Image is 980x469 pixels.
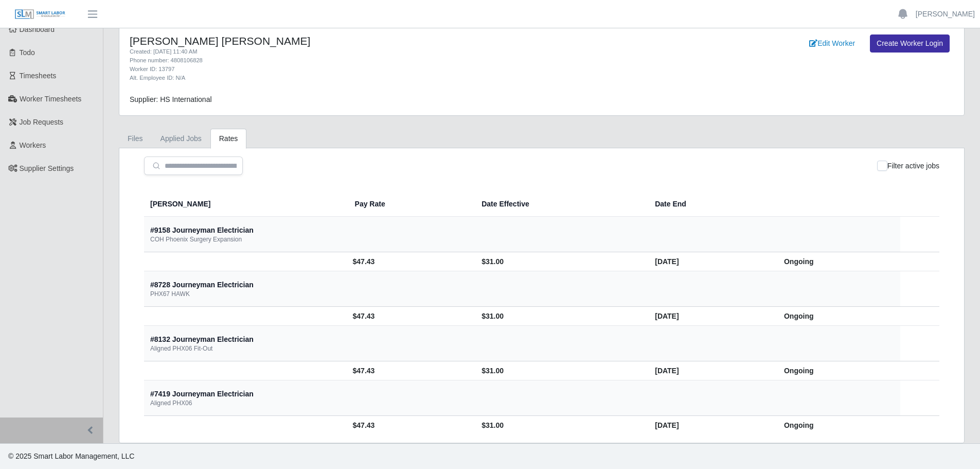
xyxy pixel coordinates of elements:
th: Pay Rate [347,192,474,217]
td: $47.43 [347,307,474,326]
th: Date End [647,192,776,217]
td: Ongoing [776,252,900,271]
div: #7419 Journeyman Electrician [150,389,254,399]
td: $31.00 [473,252,647,271]
span: Workers [20,141,46,149]
td: [DATE] [647,252,776,271]
a: Edit Worker [803,34,862,53]
div: Created: [DATE] 11:40 AM [130,47,604,56]
a: Create Worker Login [870,34,950,53]
span: Supplier: HS International [130,95,212,103]
td: $31.00 [473,361,647,380]
span: Supplier Settings [20,164,74,172]
h4: [PERSON_NAME] [PERSON_NAME] [130,34,604,47]
div: Aligned PHX06 [150,399,192,407]
td: [DATE] [647,416,776,435]
td: $47.43 [347,361,474,380]
div: Filter active jobs [877,157,939,175]
a: Rates [210,129,247,149]
a: Applied Jobs [152,129,210,149]
th: [PERSON_NAME] [144,192,347,217]
div: #8132 Journeyman Electrician [150,334,254,344]
span: © 2025 Smart Labor Management, LLC [8,452,134,460]
a: Files [119,129,152,149]
td: $31.00 [473,416,647,435]
div: #9158 Journeyman Electrician [150,225,254,235]
span: Dashboard [20,25,55,33]
td: $31.00 [473,307,647,326]
img: SLM Logo [14,9,66,20]
td: [DATE] [647,361,776,380]
div: #8728 Journeyman Electrician [150,280,254,290]
span: Job Requests [20,118,64,126]
div: Aligned PHX06 Fit-Out [150,344,212,353]
td: Ongoing [776,307,900,326]
td: [DATE] [647,307,776,326]
th: Date Effective [473,192,647,217]
div: Phone number: 4808106828 [130,56,604,65]
span: Todo [20,48,35,57]
td: $47.43 [347,252,474,271]
span: Worker Timesheets [20,95,81,103]
div: Alt. Employee ID: N/A [130,74,604,82]
div: COH Phoenix Surgery Expansion [150,235,242,244]
span: Timesheets [20,72,57,80]
div: Worker ID: 13797 [130,65,604,74]
td: Ongoing [776,361,900,380]
td: $47.43 [347,416,474,435]
div: PHX67 HAWK [150,290,190,298]
a: [PERSON_NAME] [916,9,975,20]
td: Ongoing [776,416,900,435]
